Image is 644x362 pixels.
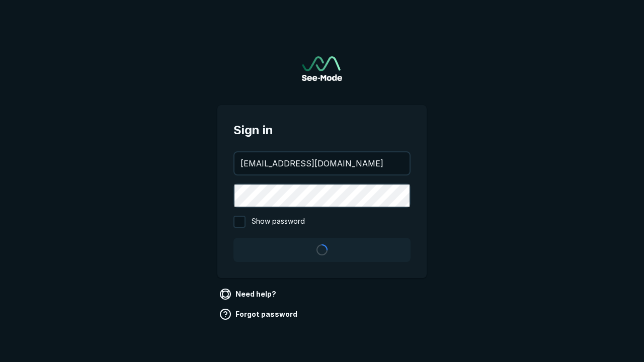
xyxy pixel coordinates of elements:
span: Show password [252,216,305,228]
a: Need help? [217,286,280,302]
input: your@email.com [234,152,410,174]
a: Go to sign in [302,56,342,81]
span: Sign in [233,121,411,139]
a: Forgot password [217,306,301,322]
img: See-Mode Logo [302,56,342,81]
